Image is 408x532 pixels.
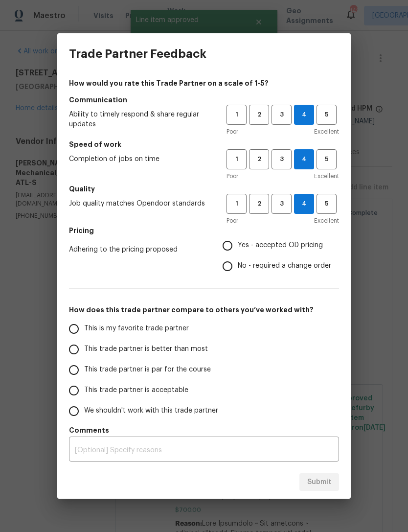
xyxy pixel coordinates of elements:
[317,154,336,165] span: 5
[227,154,246,165] span: 1
[272,109,291,120] span: 3
[249,194,269,214] button: 2
[227,127,238,137] span: Poor
[250,154,268,165] span: 2
[238,240,323,251] span: Yes - accepted OD pricing
[227,216,238,226] span: Poor
[294,105,314,125] button: 4
[272,154,291,165] span: 3
[314,171,339,181] span: Excellent
[84,324,189,334] span: This is my favorite trade partner
[295,198,314,209] span: 4
[238,261,331,271] span: No - required a change order
[84,385,188,395] span: This trade partner is acceptable
[69,305,339,315] h5: How does this trade partner compare to others you’ve worked with?
[69,184,339,194] h5: Quality
[317,105,337,125] button: 5
[84,365,211,375] span: This trade partner is par for the course
[295,109,314,120] span: 4
[272,194,292,214] button: 3
[227,149,247,169] button: 1
[227,105,247,125] button: 1
[227,171,238,181] span: Poor
[69,47,206,61] h3: Trade Partner Feedback
[317,149,337,169] button: 5
[314,216,339,226] span: Excellent
[69,199,211,208] span: Job quality matches Opendoor standards
[227,194,247,214] button: 1
[223,235,339,277] div: Pricing
[317,194,337,214] button: 5
[294,149,314,169] button: 4
[250,109,268,120] span: 2
[69,139,339,149] h5: Speed of work
[272,105,292,125] button: 3
[84,406,218,416] span: We shouldn't work with this trade partner
[69,154,211,164] span: Completion of jobs on time
[249,105,269,125] button: 2
[317,109,336,120] span: 5
[250,198,268,209] span: 2
[84,344,208,354] span: This trade partner is better than most
[227,109,246,120] span: 1
[69,78,339,88] h4: How would you rate this Trade Partner on a scale of 1-5?
[314,127,339,137] span: Excellent
[69,425,339,435] h5: Comments
[272,149,292,169] button: 3
[69,110,211,129] span: Ability to timely respond & share regular updates
[227,198,246,209] span: 1
[69,245,207,254] span: Adhering to the pricing proposed
[294,194,314,214] button: 4
[272,198,291,209] span: 3
[317,198,336,209] span: 5
[295,154,314,165] span: 4
[249,149,269,169] button: 2
[69,319,339,421] div: How does this trade partner compare to others you’ve worked with?
[69,95,339,105] h5: Communication
[69,226,339,235] h5: Pricing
